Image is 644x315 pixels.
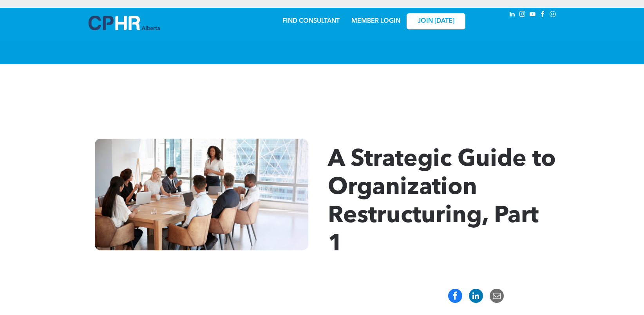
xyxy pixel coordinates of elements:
img: A blue and white logo for cp alberta [89,16,160,30]
a: Social network [548,10,557,20]
span: A Strategic Guide to Organization Restructuring, Part 1 [328,148,556,256]
a: FIND CONSULTANT [282,18,340,24]
span: JOIN [DATE] [418,18,454,25]
a: instagram [518,10,526,20]
a: MEMBER LOGIN [351,18,400,24]
a: linkedin [508,10,516,20]
a: youtube [528,10,537,20]
a: facebook [538,10,547,20]
a: JOIN [DATE] [407,13,465,29]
